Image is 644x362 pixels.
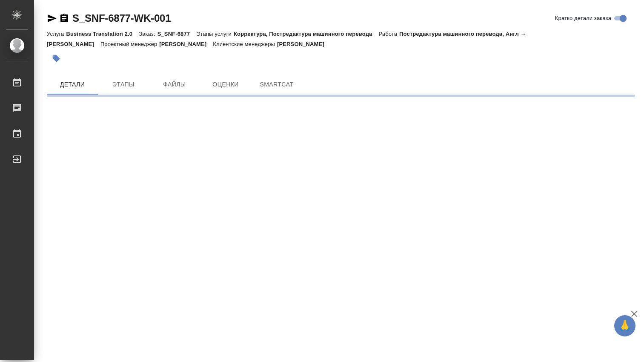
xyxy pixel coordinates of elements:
[205,79,246,90] span: Оценки
[378,31,399,37] p: Работа
[277,41,331,47] p: [PERSON_NAME]
[154,79,195,90] span: Файлы
[72,12,171,24] a: S_SNF-6877-WK-001
[618,317,632,335] span: 🙏
[234,31,378,37] p: Корректура, Постредактура машинного перевода
[47,13,57,23] button: Скопировать ссылку для ЯМессенджера
[555,14,611,23] span: Кратко детали заказа
[52,79,93,90] span: Детали
[614,315,635,336] button: 🙏
[139,31,157,37] p: Заказ:
[157,31,197,37] p: S_SNF-6877
[100,41,159,47] p: Проектный менеджер
[47,49,66,68] button: Добавить тэг
[103,79,144,90] span: Этапы
[66,31,139,37] p: Business Translation 2.0
[196,31,234,37] p: Этапы услуги
[47,31,66,37] p: Услуга
[159,41,213,47] p: [PERSON_NAME]
[213,41,277,47] p: Клиентские менеджеры
[59,13,69,23] button: Скопировать ссылку
[256,79,297,90] span: SmartCat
